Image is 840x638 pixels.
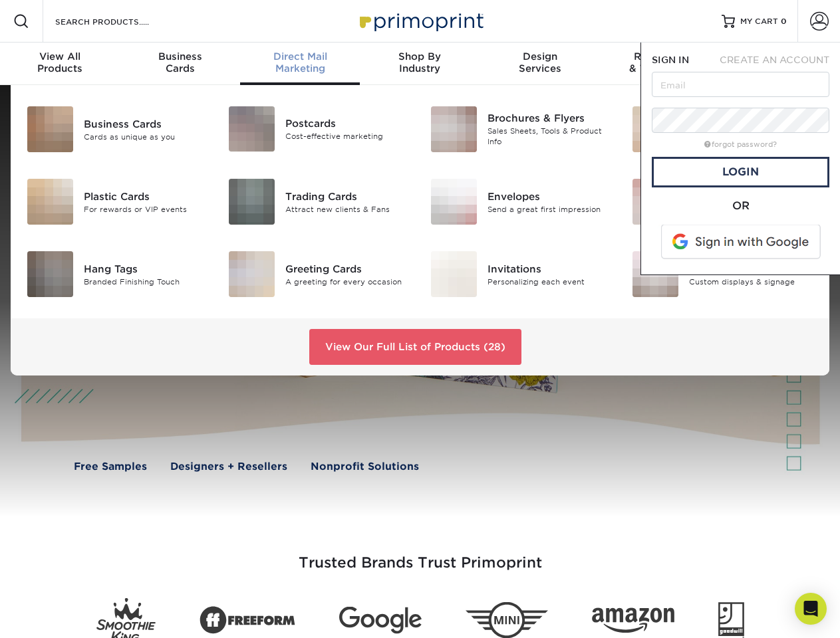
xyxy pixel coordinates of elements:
[592,608,674,633] img: Amazon
[652,54,689,65] span: SIGN IN
[720,54,829,65] span: CREATE AN ACCOUNT
[360,51,480,62] span: Shop By
[31,522,809,587] h3: Trusted Brands Trust Primoprint
[120,51,239,74] div: Cards
[781,17,787,26] span: 0
[240,43,360,85] a: Direct MailMarketing
[480,51,600,62] span: Design
[795,593,827,625] div: Open Intercom Messenger
[652,72,829,97] input: Email
[480,43,600,85] a: DesignServices
[354,7,487,35] img: Primoprint
[360,43,480,85] a: Shop ByIndustry
[600,43,720,85] a: Resources& Templates
[120,51,239,62] span: Business
[120,43,239,85] a: BusinessCards
[339,607,422,634] img: Google
[600,51,720,74] div: & Templates
[652,198,829,214] div: OR
[600,51,720,62] span: Resources
[309,329,521,365] a: View Our Full List of Products (28)
[360,51,480,74] div: Industry
[240,51,360,62] span: Direct Mail
[652,157,829,187] a: Login
[704,140,777,149] a: forgot password?
[740,16,778,27] span: MY CART
[480,51,600,74] div: Services
[240,51,360,74] div: Marketing
[54,13,184,29] input: SEARCH PRODUCTS.....
[718,602,744,638] img: Goodwill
